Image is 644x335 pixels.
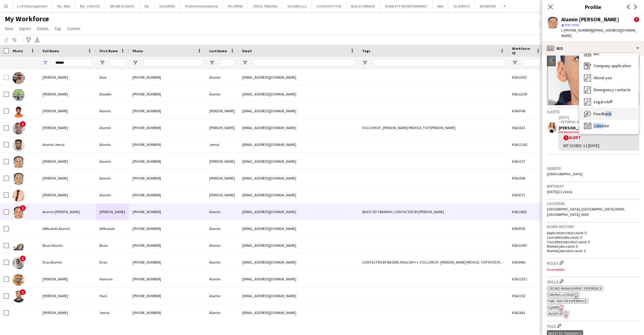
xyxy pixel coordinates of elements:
input: Tags Filter Input [373,59,505,66]
img: Alamin Jemal [13,139,25,151]
div: Alamin [206,254,239,270]
img: Alamin Jamal [13,122,25,134]
div: [PERSON_NAME] [206,103,239,119]
div: Alaedin [96,86,129,102]
p: Cancelled jobs total count: 0 [547,240,639,244]
div: KSA1152 [508,288,544,304]
div: [EMAIL_ADDRESS][DOMAIN_NAME] [239,304,359,321]
span: Emergency contacts [594,87,631,92]
div: Bnan [96,237,129,254]
span: AlMustafa Alamin [43,226,70,231]
div: Alamin [206,304,239,321]
button: LOUIS VUITTON [312,0,346,12]
a: Comms [64,25,83,32]
button: GL EVENTS [449,0,475,12]
span: Email [242,49,252,53]
span: [PERSON_NAME] [43,92,68,96]
img: Alamin Ahmed [13,106,25,118]
span: | [EMAIL_ADDRESS][DOMAIN_NAME] [561,28,637,38]
div: [PHONE_NUMBER] [129,153,206,170]
img: Hani Alamin [13,291,25,303]
span: [GEOGRAPHIC_DATA], [GEOGRAPHIC_DATA] 00000, [GEOGRAPHIC_DATA], 0000 [547,207,625,217]
div: AlMustafa [96,220,129,237]
span: View [5,26,13,31]
input: Last Name Filter Input [220,59,235,66]
button: Open Filter Menu [209,60,215,65]
div: Alamin [206,86,239,102]
span: Last Name [209,49,227,53]
div: Hani [96,288,129,304]
div: Alamin [206,271,239,287]
span: Tag [55,26,61,31]
div: [PHONE_NUMBER] [129,204,206,220]
div: Alamin [206,237,239,254]
div: KSA1227 [508,153,544,170]
div: [PERSON_NAME] [96,204,129,220]
span: Enas Alamin [43,260,62,264]
input: Workforce ID Filter Input [523,59,541,66]
p: – INTERNAL NOTE [559,119,639,124]
div: Alamin [96,103,129,119]
div: INT SCHED: 12 [DATE] [563,143,634,148]
span: [PERSON_NAME] [43,125,68,130]
div: [PHONE_NUMBER] [129,254,206,270]
button: YSL [139,0,154,12]
div: KSA6740 [508,103,544,119]
div: Jemal [96,304,129,321]
div: [EMAIL_ADDRESS][DOMAIN_NAME] [239,153,359,170]
div: [EMAIL_ADDRESS][DOMAIN_NAME] [239,254,359,270]
div: [PHONE_NUMBER] [129,103,206,119]
div: Alamin [96,119,129,136]
a: View [2,25,16,32]
span: [PERSON_NAME] [43,176,68,180]
div: [EMAIL_ADDRESS][DOMAIN_NAME] [239,86,359,102]
div: [EMAIL_ADDRESS][DOMAIN_NAME] [239,170,359,186]
button: Open Filter Menu [362,60,368,65]
img: Bnan Alamin [13,240,25,252]
span: [PERSON_NAME] [43,109,68,113]
div: KSA13852 [508,204,544,220]
div: KSA11165 [508,136,544,153]
div: Alamin [PERSON_NAME] [561,17,619,22]
div: KSA9717 [508,187,544,203]
span: ! [563,135,569,140]
div: Alae [96,69,129,86]
span: Calendar [594,123,610,128]
button: Open Filter Menu [100,60,105,65]
span: Bnan Alamin [43,243,63,248]
span: [PERSON_NAME] [43,294,68,298]
span: Full Name [43,49,59,53]
div: Feedback [579,108,639,120]
div: Alerts [547,108,639,114]
button: JINOU TRADING [248,0,283,12]
p: Cancelled jobs count: 0 [547,235,639,240]
span: Photo [13,49,23,53]
div: Bio [579,48,639,60]
div: About you [579,72,639,84]
button: Proline Interntational [180,0,223,12]
div: Calendar [579,120,639,132]
img: Alae Alamin [13,72,25,84]
div: [PHONE_NUMBER] [129,237,206,254]
div: [EMAIL_ADDRESS][DOMAIN_NAME] [239,220,359,237]
h3: Location [547,201,639,206]
p: Applications total count: 0 [547,231,639,235]
span: Not rated [565,23,579,27]
div: Bio [542,41,644,56]
div: [PHONE_NUMBER] [129,304,206,321]
span: First Name [100,49,118,53]
img: Alamin Omar Alamin [13,207,25,219]
span: [PERSON_NAME] [43,159,68,164]
app-action-btn: Export XLSX [34,36,41,44]
div: [PERSON_NAME] Ybardolaza [559,125,639,131]
div: Alamin [96,170,129,186]
h3: Skills [547,278,639,285]
span: Alamin Jemal [43,142,64,147]
img: Alaedin Alamin [13,89,25,101]
button: Open Filter Menu [133,60,138,65]
div: [EMAIL_ADDRESS][DOMAIN_NAME] [239,69,359,86]
div: [EMAIL_ADDRESS][DOMAIN_NAME] [239,187,359,203]
span: ! [20,121,26,127]
div: [PHONE_NUMBER] [129,69,206,86]
span: [DEMOGRAPHIC_DATA] [547,172,583,176]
